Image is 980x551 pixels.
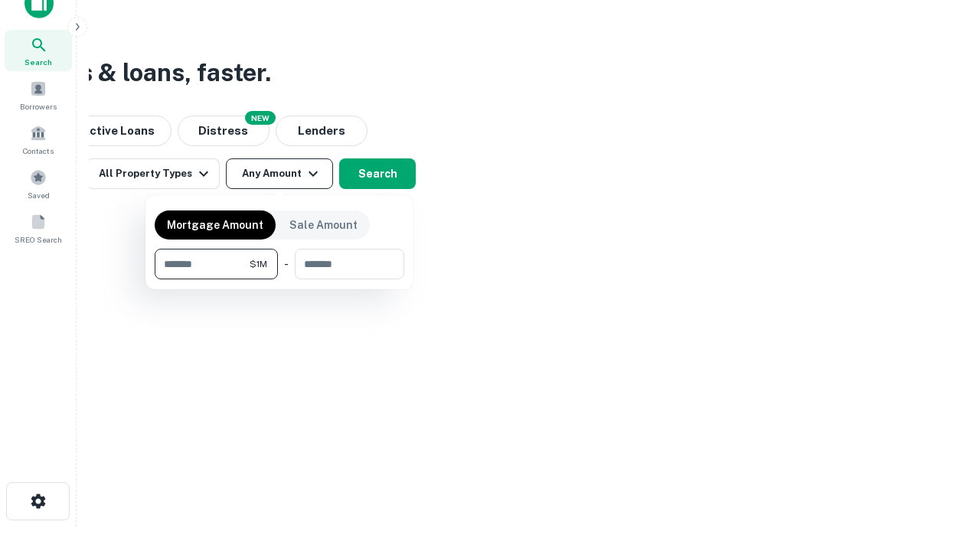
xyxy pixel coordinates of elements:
div: - [284,249,289,279]
iframe: Chat Widget [903,429,980,502]
span: $1M [250,257,267,271]
p: Mortgage Amount [167,217,263,233]
p: Sale Amount [289,217,358,233]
